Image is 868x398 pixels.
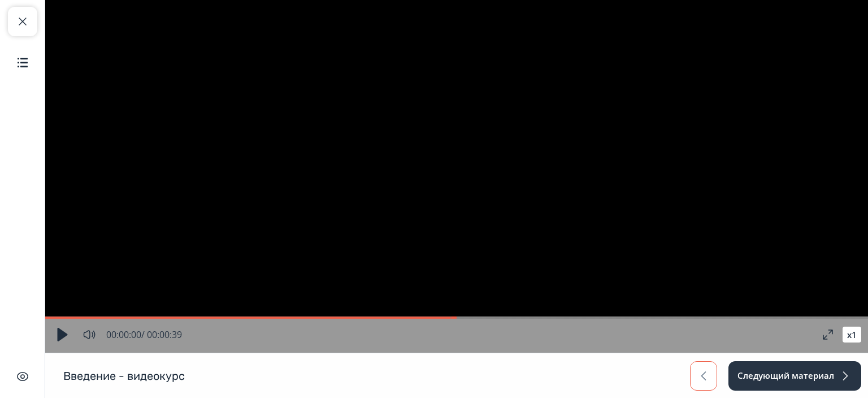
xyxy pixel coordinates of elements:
[728,361,861,391] button: Следующий материал
[106,328,182,341] div: 00:00:00 / 00:00:39
[16,370,29,383] img: Скрыть интерфейс
[16,55,29,69] img: Содержание
[63,369,185,383] h1: Введение - видеокурс
[843,327,861,343] button: x1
